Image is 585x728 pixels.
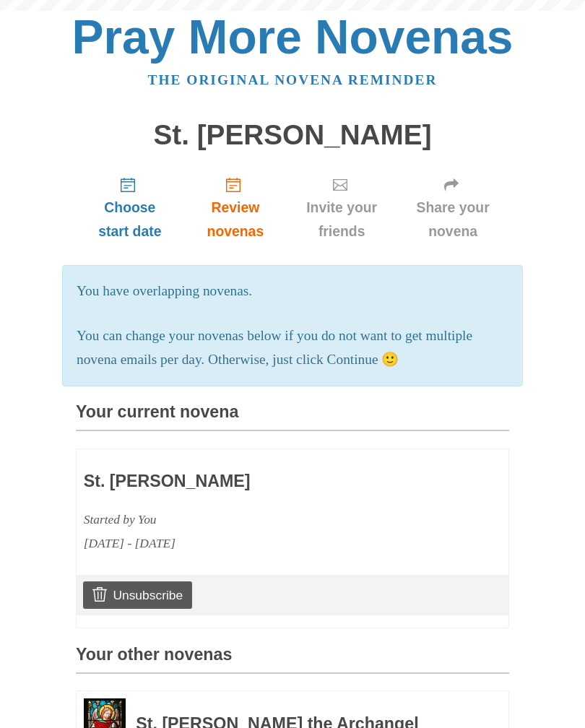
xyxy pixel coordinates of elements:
p: You can change your novenas below if you do not want to get multiple novena emails per day. Other... [77,324,508,372]
div: Started by You [84,508,417,532]
span: Invite your friends [301,196,382,243]
h3: Your other novenas [76,646,509,674]
a: Share your novena [396,165,509,251]
span: Share your novena [411,196,495,243]
a: Invite your friends [287,165,396,251]
a: Review novenas [184,165,287,251]
div: [DATE] - [DATE] [84,532,417,555]
h1: St. [PERSON_NAME] [76,120,509,151]
span: Review novenas [199,196,272,243]
a: Unsubscribe [83,581,192,609]
a: Choose start date [76,165,184,251]
a: Pray More Novenas [72,10,513,64]
h3: Your current novena [76,403,509,431]
a: The original novena reminder [148,72,438,87]
span: Choose start date [90,196,170,243]
h3: St. [PERSON_NAME] [84,472,417,491]
p: You have overlapping novenas. [77,279,508,303]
